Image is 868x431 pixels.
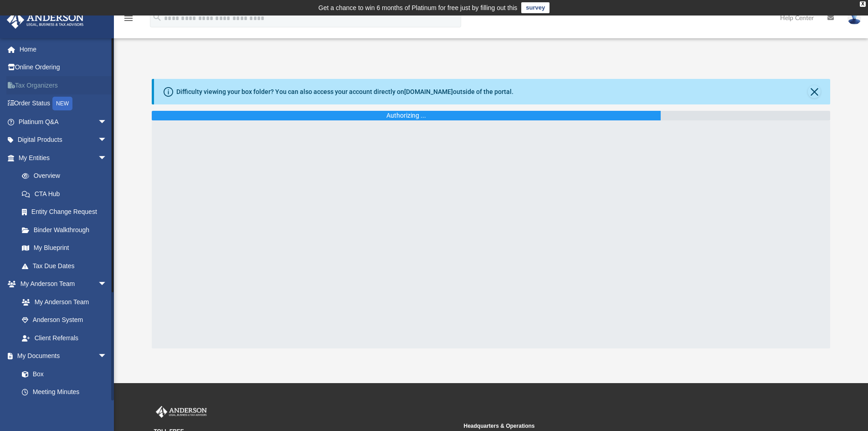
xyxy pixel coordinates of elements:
i: menu [123,13,134,24]
div: Get a chance to win 6 months of Platinum for free just by filling out this [318,2,518,13]
small: Headquarters & Operations [464,422,767,430]
i: search [152,12,162,22]
a: [DOMAIN_NAME] [404,88,453,95]
a: My Blueprint [13,239,116,257]
span: arrow_drop_down [98,275,116,294]
a: Anderson System [13,311,116,329]
a: Overview [13,167,121,185]
span: arrow_drop_down [98,113,116,131]
div: Authorizing ... [386,111,426,120]
a: Platinum Q&Aarrow_drop_down [6,113,121,131]
a: Box [13,365,112,383]
img: Anderson Advisors Platinum Portal [154,406,209,418]
img: Anderson Advisors Platinum Portal [4,11,87,29]
a: Home [6,40,121,58]
span: arrow_drop_down [98,347,116,366]
a: Order StatusNEW [6,94,121,113]
a: Online Ordering [6,58,121,77]
a: CTA Hub [13,185,121,203]
a: survey [521,2,550,13]
button: Close [808,85,821,98]
a: My Entitiesarrow_drop_down [6,149,121,167]
img: User Pic [847,11,861,25]
div: Difficulty viewing your box folder? You can also access your account directly on outside of the p... [176,87,514,97]
a: Tax Organizers [6,76,121,94]
a: Digital Productsarrow_drop_down [6,131,121,149]
a: menu [123,17,134,24]
a: Tax Due Dates [13,257,121,275]
span: arrow_drop_down [98,149,116,167]
a: Client Referrals [13,329,116,347]
a: My Anderson Team [13,293,112,311]
div: close [860,1,866,7]
span: arrow_drop_down [98,131,116,150]
a: My Documentsarrow_drop_down [6,347,116,365]
a: Meeting Minutes [13,383,116,401]
div: NEW [52,97,72,110]
a: Binder Walkthrough [13,221,121,239]
a: Entity Change Request [13,203,121,221]
a: My Anderson Teamarrow_drop_down [6,275,116,293]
